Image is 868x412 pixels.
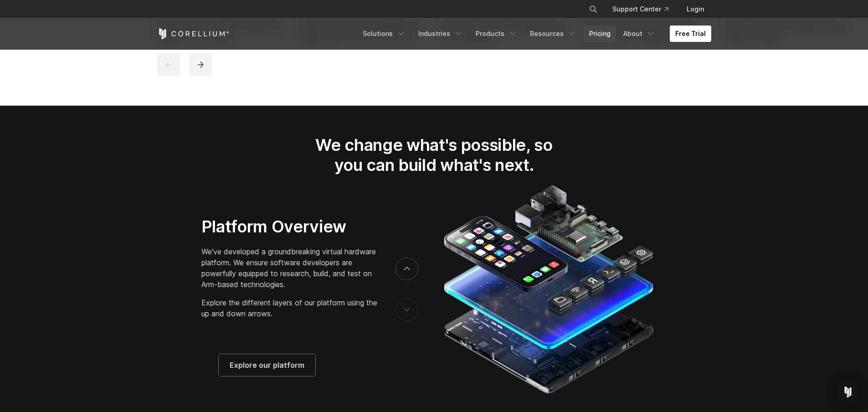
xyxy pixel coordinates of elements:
p: We've developed a groundbreaking virtual hardware platform. We ensure software developers are pow... [201,246,377,290]
a: Pricing [584,26,616,42]
h3: Platform Overview [201,216,377,237]
a: Resources [524,26,582,42]
a: About [618,26,661,42]
a: Support Center [605,1,676,17]
button: previous [157,53,180,76]
img: Corellium_Platform_RPI_Full_470 [439,182,657,397]
a: Solutions [357,26,411,42]
a: Explore our platform [219,354,315,376]
div: Navigation Menu [357,26,711,42]
button: next [395,257,418,280]
button: previous [395,299,418,321]
a: Login [679,1,711,17]
span: Explore our platform [230,360,304,371]
p: Explore the different layers of our platform using the up and down arrows. [201,297,377,319]
a: Products [470,26,523,42]
div: Navigation Menu [578,1,711,17]
a: Industries [413,26,468,42]
a: Free Trial [670,26,711,42]
a: Corellium Home [157,28,230,39]
h2: We change what's possible, so you can build what's next. [300,135,568,175]
button: Search [585,1,601,17]
button: next [189,53,212,76]
div: Open Intercom Messenger [837,381,859,403]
